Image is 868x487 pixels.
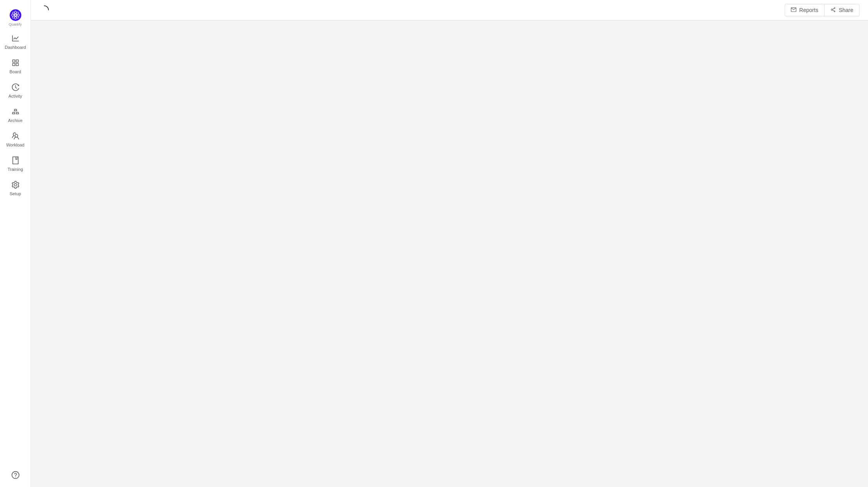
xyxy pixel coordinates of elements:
[10,9,21,21] img: Quantify
[9,88,22,104] span: Activity
[12,84,19,99] a: Activity
[8,113,22,128] span: Archive
[12,59,19,75] a: Board
[824,4,859,16] button: icon: share-altShare
[12,83,19,91] i: icon: history
[12,157,19,164] i: icon: book
[40,5,49,15] i: icon: loading
[5,40,26,55] span: Dashboard
[10,64,21,79] span: Board
[7,162,23,177] span: Training
[12,132,19,140] i: icon: team
[10,186,21,201] span: Setup
[12,133,19,148] a: Workload
[12,108,19,115] i: icon: gold
[12,181,19,189] i: icon: setting
[12,108,19,124] a: Archive
[12,59,19,67] i: icon: appstore
[12,34,19,42] i: icon: line-chart
[6,137,24,153] span: Workload
[12,471,19,479] a: icon: question-circle
[9,22,22,26] span: Quantify
[12,181,19,197] a: Setup
[785,4,825,16] button: icon: mailReports
[12,35,19,50] a: Dashboard
[12,157,19,172] a: Training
